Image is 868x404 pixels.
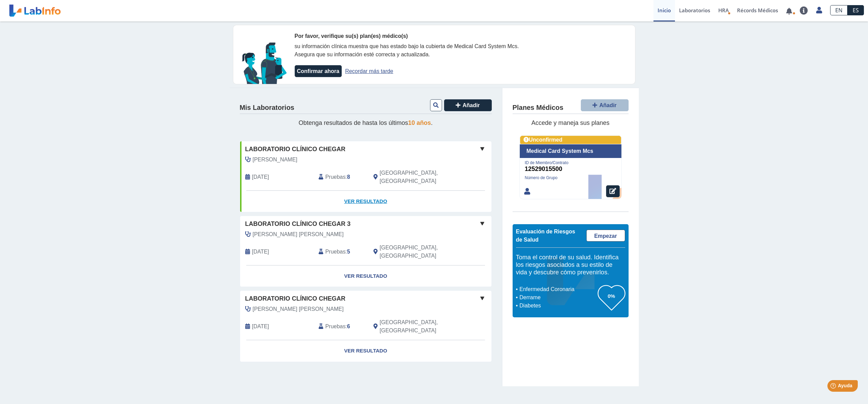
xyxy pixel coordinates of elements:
span: Evaluación de Riesgos de Salud [516,229,575,243]
span: Rio Grande, PR [380,244,455,260]
span: Obtenga resultados de hasta los últimos . [298,119,432,126]
span: 2025-10-07 [252,173,269,181]
a: Ver Resultado [240,265,491,287]
iframe: Help widget launcher [807,377,860,396]
h3: 0% [598,292,625,300]
span: Empezar [594,233,617,239]
span: su información clínica muestra que has estado bajo la cubierta de Medical Card System Mcs. Asegur... [295,43,519,57]
button: Añadir [581,99,629,111]
span: Laboratorio Clínico Chegar 3 [245,219,351,229]
h4: Planes Médicos [513,104,563,112]
div: Por favor, verifique su(s) plan(es) médico(s) [295,32,537,40]
a: Ver Resultado [240,191,491,212]
span: Pruebas [325,173,345,181]
a: Recordar más tarde [345,68,393,74]
button: Confirmar ahora [295,65,342,77]
span: Rio Grande, PR [380,318,455,335]
button: Añadir [444,99,492,111]
span: Gonzalez, Maria [253,156,297,164]
div: : [313,318,368,335]
div: : [313,244,368,260]
a: Empezar [586,230,625,242]
span: Añadir [462,102,480,108]
span: 2025-05-20 [252,248,269,256]
b: 5 [347,249,350,255]
span: Laboratorio Clínico Chegar [245,294,345,303]
b: 8 [347,174,350,180]
div: : [313,169,368,185]
span: Pruebas [325,322,345,331]
h4: Mis Laboratorios [240,104,294,112]
span: HRA [718,7,729,14]
a: EN [830,5,848,15]
li: Derrame [518,293,598,302]
span: Torres Davila, Walfred [253,230,344,239]
a: Ver Resultado [240,340,491,362]
span: Añadir [599,102,617,108]
span: Pruebas [325,248,345,256]
span: 2024-09-24 [252,322,269,331]
span: Laboratorio Clínico Chegar [245,145,345,154]
li: Enfermedad Coronaria [518,285,598,293]
span: Perez Ramirez, Reynerio [253,305,344,313]
span: Rio Grande, PR [380,169,455,185]
h5: Toma el control de su salud. Identifica los riesgos asociados a su estilo de vida y descubre cómo... [516,254,625,276]
a: ES [848,5,864,15]
li: Diabetes [518,302,598,310]
b: 6 [347,323,350,329]
span: Accede y maneja sus planes [531,119,609,126]
span: 10 años [408,119,431,126]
